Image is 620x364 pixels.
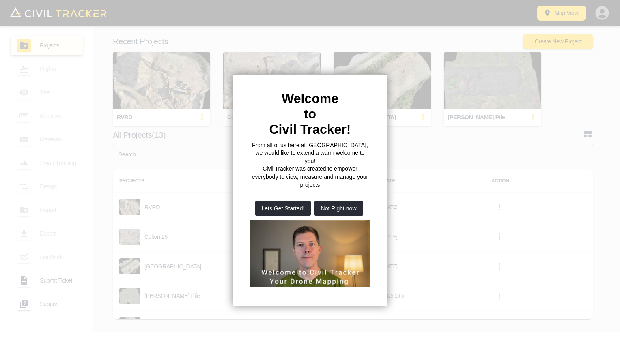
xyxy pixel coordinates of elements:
button: Lets Get Started! [255,201,311,216]
h2: Civil Tracker! [250,122,370,137]
p: Civil Tracker was created to empower everybody to view, measure and manage your projects [250,165,370,189]
p: From all of us here at [GEOGRAPHIC_DATA], we would like to extend a warm welcome to you! [250,141,370,165]
button: Not Right now [314,201,363,216]
h2: Welcome [250,91,370,106]
iframe: Welcome to Civil Tracker [250,220,370,288]
h2: to [250,106,370,122]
